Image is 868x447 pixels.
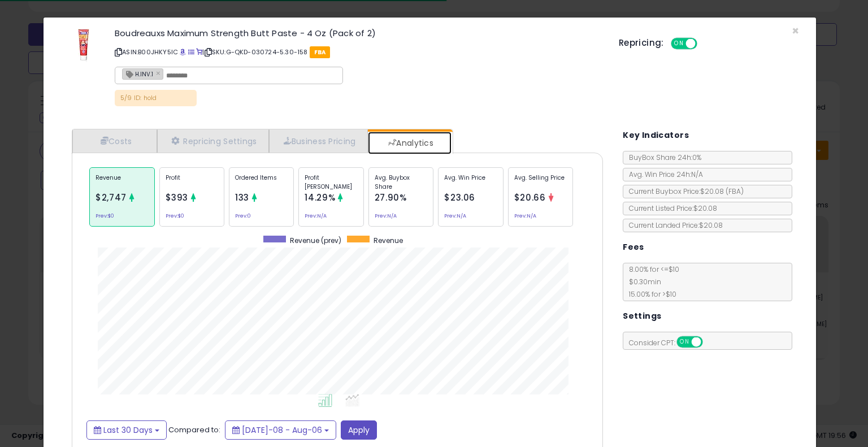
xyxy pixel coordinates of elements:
[695,39,713,49] span: OFF
[444,214,466,218] small: Prev: N/A
[701,337,719,347] span: OFF
[623,309,661,323] h5: Settings
[168,424,220,435] span: Compared to:
[623,170,703,179] span: Avg. Win Price 24h: N/A
[514,173,567,190] p: Avg. Selling Price
[96,214,114,218] small: Prev: $0
[623,203,717,213] span: Current Listed Price: $20.08
[78,29,89,63] img: 41xNbvNPYwL._SL60_.jpg
[196,47,202,57] a: Your listing only
[374,236,403,245] span: Revenue
[305,173,357,190] p: Profit [PERSON_NAME]
[180,47,186,57] a: BuyBox page
[375,214,397,218] small: Prev: N/A
[514,192,546,203] span: $20.66
[672,39,686,49] span: ON
[341,420,377,440] button: Apply
[310,46,331,58] span: FBA
[96,173,148,190] p: Revenue
[156,68,163,78] a: ×
[375,192,407,203] span: 27.90%
[623,153,701,162] span: BuyBox Share 24h: 0%
[305,214,327,218] small: Prev: N/A
[623,128,689,142] h5: Key Indicators
[115,90,197,106] p: 5/9 ID: hold
[235,192,249,203] span: 133
[305,192,335,203] span: 14.29%
[368,132,452,154] a: Analytics
[514,214,536,218] small: Prev: N/A
[444,192,475,203] span: $23.06
[290,236,341,245] span: Revenue (prev)
[700,186,744,196] span: $20.08
[623,220,723,230] span: Current Landed Price: $20.08
[72,129,157,153] a: Costs
[623,289,676,299] span: 15.00 % for > $10
[166,214,184,218] small: Prev: $0
[623,240,644,254] h5: Fees
[619,38,664,47] h5: Repricing:
[678,337,692,347] span: ON
[623,264,679,299] span: 8.00 % for <= $10
[235,173,288,190] p: Ordered Items
[623,338,718,348] span: Consider CPT:
[96,192,127,203] span: $2,747
[157,129,269,153] a: Repricing Settings
[242,424,322,436] span: [DATE]-08 - Aug-06
[188,47,194,57] a: All offer listings
[166,192,189,203] span: $393
[375,173,427,190] p: Avg. Buybox Share
[115,29,602,37] h3: Boudreauxs Maximum Strength Butt Paste - 4 Oz (Pack of 2)
[115,43,602,61] p: ASIN: B00JHKY5IC | SKU: G-QKD-030724-5.30-158
[103,424,153,436] span: Last 30 Days
[623,277,661,287] span: $0.30 min
[444,173,497,190] p: Avg. Win Price
[235,214,251,218] small: Prev: 0
[792,23,799,39] span: ×
[123,69,153,79] span: H.INV.1
[726,186,744,196] span: ( FBA )
[623,186,744,196] span: Current Buybox Price:
[166,173,218,190] p: Profit
[269,129,368,153] a: Business Pricing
